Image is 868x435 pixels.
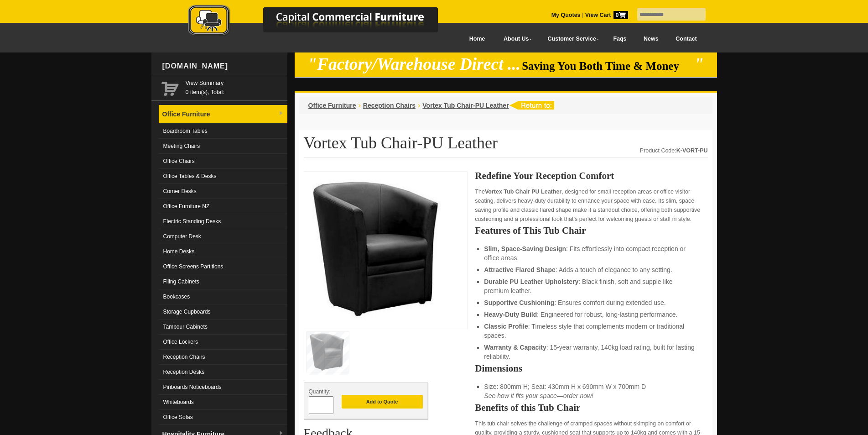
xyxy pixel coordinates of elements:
a: Corner Desks [159,184,287,199]
button: Add to Quote [342,395,423,409]
a: Reception Chairs [159,350,287,365]
img: Vortex Tub Chair-PU Leather [309,176,446,321]
a: Office Lockers [159,335,287,350]
a: Office Screens Partitions [159,259,287,274]
a: Capital Commercial Furniture Logo [163,5,482,41]
a: Computer Desk [159,229,287,244]
a: View Cart0 [583,12,628,18]
a: Contact [667,29,705,49]
em: See how it fits your space—order now! [484,392,593,399]
span: 0 item(s), Total: [186,79,284,95]
a: Customer Service [537,29,604,49]
div: Product Code: [640,146,708,155]
strong: Durable PU Leather Upholstery [484,278,578,285]
a: Storage Cupboards [159,304,287,320]
span: 0 [613,11,628,19]
a: Office Chairs [159,154,287,169]
strong: Supportive Cushioning [484,299,554,306]
img: Capital Commercial Furniture Logo [163,5,482,38]
div: [DOMAIN_NAME] [159,52,287,80]
em: " [694,55,704,73]
a: Office Furnituredropdown [159,105,287,124]
a: Bookcases [159,289,287,304]
p: The , designed for small reception areas or office visitor seating, delivers heavy-duty durabilit... [475,187,707,224]
strong: Classic Profile [484,323,528,330]
span: Quantity: [309,388,331,395]
a: Whiteboards [159,395,287,410]
h2: Dimensions [475,364,707,373]
a: About Us [494,29,537,49]
strong: Attractive Flared Shape [484,266,555,273]
a: Boardroom Tables [159,124,287,139]
a: Reception Desks [159,365,287,380]
a: Home Desks [159,244,287,259]
a: Vortex Tub Chair-PU Leather [422,102,509,109]
a: Office Sofas [159,410,287,425]
span: Saving You Both Time & Money [522,60,693,72]
h2: Features of This Tub Chair [475,226,707,235]
a: News [635,29,667,49]
a: My Quotes [551,12,581,18]
strong: K-VORT-PU [676,147,708,154]
a: Office Tables & Desks [159,169,287,184]
a: Electric Standing Desks [159,214,287,229]
a: Filing Cabinets [159,274,287,289]
img: dropdown [278,111,284,116]
li: : Adds a touch of elegance to any setting. [484,265,698,274]
strong: Warranty & Capacity [484,344,546,351]
a: Faqs [605,29,635,49]
img: return to [509,101,554,110]
a: Reception Chairs [363,102,416,109]
strong: Heavy-Duty Build [484,311,537,318]
li: : 15-year warranty, 140kg load rating, built for lasting reliability. [484,343,698,361]
li: › [418,101,420,110]
li: : Engineered for robust, long-lasting performance. [484,310,698,319]
strong: Vortex Tub Chair PU Leather [485,189,561,195]
li: Size: 800mm H; Seat: 430mm H x 690mm W x 700mm D [484,382,698,400]
strong: Slim, Space-Saving Design [484,245,566,252]
strong: View Cart [585,12,628,18]
a: Office Furniture [308,102,356,109]
em: "Factory/Warehouse Direct ... [307,55,520,73]
li: : Timeless style that complements modern or traditional spaces. [484,322,698,340]
h2: Benefits of this Tub Chair [475,403,707,412]
a: Pinboards Noticeboards [159,380,287,395]
li: : Fits effortlessly into compact reception or office areas. [484,244,698,262]
li: › [359,101,361,110]
li: : Black finish, soft and supple like premium leather. [484,277,698,295]
li: : Ensures comfort during extended use. [484,298,698,307]
a: View Summary [186,79,284,88]
a: Meeting Chairs [159,139,287,154]
a: Tambour Cabinets [159,320,287,335]
h2: Redefine Your Reception Comfort [475,171,707,180]
a: Office Furniture NZ [159,199,287,214]
h1: Vortex Tub Chair-PU Leather [304,134,708,157]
